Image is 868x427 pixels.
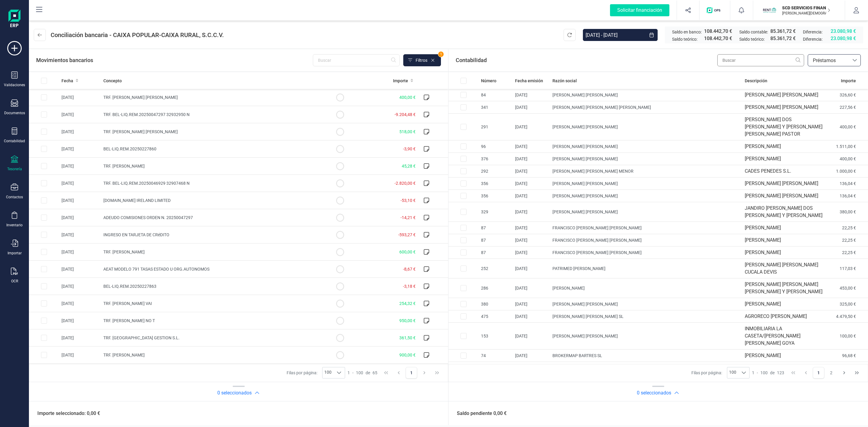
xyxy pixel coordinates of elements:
[803,29,822,35] span: Diferencia:
[550,202,743,222] td: [PERSON_NAME] [PERSON_NAME]
[461,225,467,231] div: Row Selected e67a2d4b-24d8-4163-a877-dc6fa328eb94
[610,4,669,16] div: Solicitar financiación
[838,367,850,378] button: Next Page
[550,259,743,278] td: PATRIMED [PERSON_NAME]
[399,301,416,306] span: 254,32 €
[399,335,416,340] span: 361,50 €
[393,78,408,84] span: Importe
[6,223,23,228] div: Inventario
[513,165,550,177] td: [DATE]
[103,250,145,254] span: TRF. [PERSON_NAME]
[479,89,513,101] td: 84
[59,123,101,140] td: [DATE]
[399,95,416,100] span: 400,00 €
[398,232,416,237] span: -593,27 €
[513,114,550,140] td: [DATE]
[41,197,47,203] div: Row Selected 07c4ff41-843e-40b2-8c17-3a4b7a6f27ce
[826,278,868,298] td: 453,00 €
[41,111,47,118] div: Row Selected 5520b607-bafe-4ce0-a029-0614e268603e
[103,284,156,289] span: BEL-LIQ.REM.20250227863
[59,89,101,106] td: [DATE]
[438,52,444,57] span: 1
[479,114,513,140] td: 291
[851,367,863,378] button: Last Page
[550,89,743,101] td: [PERSON_NAME] [PERSON_NAME]
[59,106,101,123] td: [DATE]
[403,146,416,151] span: -3,90 €
[41,215,47,221] div: Row Selected fdeb09ab-d990-42cd-aa56-3a7ef1630831
[800,367,812,378] button: Previous Page
[461,250,467,256] div: Row Selected ca64e719-e3e5-45e9-8431-25b6c2a554d6
[322,367,333,378] span: 100
[59,312,101,329] td: [DATE]
[419,367,430,378] button: Next Page
[41,94,47,100] div: Row Selected 0210bc17-e2c8-4008-8387-00f95b07703a
[461,193,467,199] div: Row Selected c864b948-fb2c-4d23-8804-44c5a6b04f8a
[461,92,467,98] div: Row Selected 7b600a00-6d74-47f9-bf3c-a2618d2ce77c
[103,301,152,306] span: TRF. [PERSON_NAME] VAI
[217,389,252,397] h2: 0 seleccionados
[550,101,743,114] td: [PERSON_NAME] [PERSON_NAME] [PERSON_NAME]
[826,234,868,246] td: 22,25 €
[395,181,416,186] span: -2.820,00 €
[479,140,513,153] td: 96
[550,278,743,298] td: [PERSON_NAME]
[513,89,550,101] td: [DATE]
[41,146,47,152] div: Row Selected 3b80b746-9285-40b5-b7a5-18e150597e1d
[672,36,697,42] span: Saldo teórico:
[461,353,467,359] div: Row Selected 9a7c58fb-3e0c-42b9-abe4-ba421b94383e
[826,310,868,323] td: 4.479,50 €
[287,367,345,378] div: Filas por página:
[513,323,550,350] td: [DATE]
[513,222,550,234] td: [DATE]
[513,298,550,310] td: [DATE]
[803,36,822,42] span: Diferencia:
[763,4,776,17] img: SC
[826,298,868,310] td: 325,00 €
[380,367,392,378] button: First Page
[479,362,513,381] td: 454
[61,78,73,84] span: Fecha
[479,278,513,298] td: 286
[646,29,658,41] button: Choose Date
[8,10,20,29] img: Logo Finanedi
[826,190,868,202] td: 136,04 €
[403,54,441,66] button: Filtros
[742,153,826,165] td: [PERSON_NAME]
[103,232,169,237] span: INGRESO EN TARJETA DE CRéDITO
[479,350,513,362] td: 74
[513,234,550,246] td: [DATE]
[479,101,513,114] td: 341
[103,146,156,151] span: BEL-LIQ.REM.20250227860
[41,266,47,272] div: Row Selected f650a9c0-3738-48d8-b557-425eb7ea74ca
[513,259,550,278] td: [DATE]
[691,367,750,378] div: Filas por página:
[373,370,377,376] span: 65
[479,222,513,234] td: 87
[36,56,93,64] span: Movimientos bancarios
[479,234,513,246] td: 87
[742,140,826,153] td: [PERSON_NAME]
[41,318,47,324] div: Row Selected 7f07a2fe-67ff-4841-aff7-583b4ab433c1
[41,232,47,238] div: Row Selected ccf52c14-5489-41be-a42f-3c2cfe810de4
[41,249,47,255] div: Row Selected 0c03ffce-f73a-466c-9421-3d3c3e47bb5d
[461,78,467,84] div: All items unselected
[826,222,868,234] td: 22,25 €
[4,139,25,143] div: Contabilidad
[461,209,467,215] div: Row Selected e43977a7-0dd4-4aff-8cfc-bf4d5a0cd08d
[461,104,467,110] div: Row Selected d4bc003a-5559-4721-80ec-e5ee7f5d4e8d
[461,143,467,149] div: Row Selected c8af985f-031e-4043-9b54-ab730f065b56
[707,7,723,13] img: Logo de OPS
[742,350,826,362] td: [PERSON_NAME]
[513,153,550,165] td: [DATE]
[103,112,190,117] span: TRF. BEL-LIQ.REM.20250047297 32932950 N
[826,246,868,259] td: 22,25 €
[461,237,467,243] div: Row Selected 8d3cafbf-1499-4ce4-bf8b-d1ac425b23f6
[479,165,513,177] td: 292
[742,202,826,222] td: JANDIRO [PERSON_NAME] DOS [PERSON_NAME] Y [PERSON_NAME]
[4,83,25,87] div: Validaciones
[59,140,101,158] td: [DATE]
[550,234,743,246] td: FRANCISCO [PERSON_NAME] [PERSON_NAME]
[401,198,416,203] span: -53,10 €
[704,28,732,35] span: 108.442,70 €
